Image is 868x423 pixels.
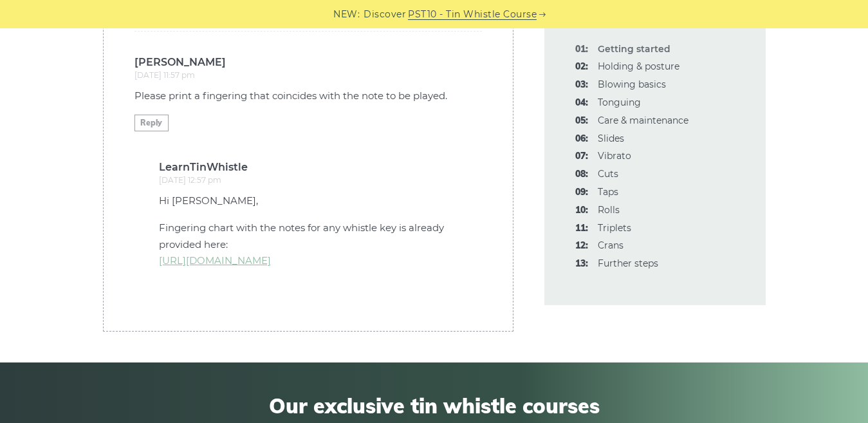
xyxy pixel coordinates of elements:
[598,168,618,180] a: 08:Cuts
[159,254,271,267] a: [URL][DOMAIN_NAME]
[598,150,631,162] a: 07:Vibrato
[159,175,221,185] time: [DATE] 12:57 pm
[575,149,588,164] span: 07:
[598,258,658,269] a: 13:Further steps
[575,95,588,111] span: 04:
[575,221,588,236] span: 11:
[575,167,588,182] span: 08:
[575,113,588,129] span: 05:
[598,115,688,126] a: 05:Care & maintenance
[159,162,482,173] b: LearnTinWhistle
[575,59,588,75] span: 02:
[598,222,631,234] a: 11:Triplets
[134,88,482,104] p: Please print a fingering that coincides with the note to be played.
[598,240,623,251] a: 12:Crans
[598,43,670,55] strong: Getting started
[575,77,588,93] span: 03:
[575,238,588,254] span: 12:
[364,7,406,22] span: Discover
[598,97,641,108] a: 04:Tonguing
[598,133,624,144] a: 06:Slides
[159,220,482,269] p: Fingering chart with the notes for any whistle key is already provided here:
[159,193,482,209] p: Hi [PERSON_NAME],
[71,393,797,418] span: Our exclusive tin whistle courses
[333,7,360,22] span: NEW:
[408,7,537,22] a: PST10 - Tin Whistle Course
[575,256,588,272] span: 13:
[598,79,666,90] a: 03:Blowing basics
[134,57,482,68] b: [PERSON_NAME]
[598,186,618,198] a: 09:Taps
[598,204,620,216] a: 10:Rolls
[598,61,679,72] a: 02:Holding & posture
[575,203,588,218] span: 10:
[134,70,195,80] time: [DATE] 11:57 pm
[575,185,588,200] span: 09:
[134,115,169,131] a: Reply to Patricia Keeley
[575,42,588,57] span: 01:
[575,131,588,147] span: 06:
